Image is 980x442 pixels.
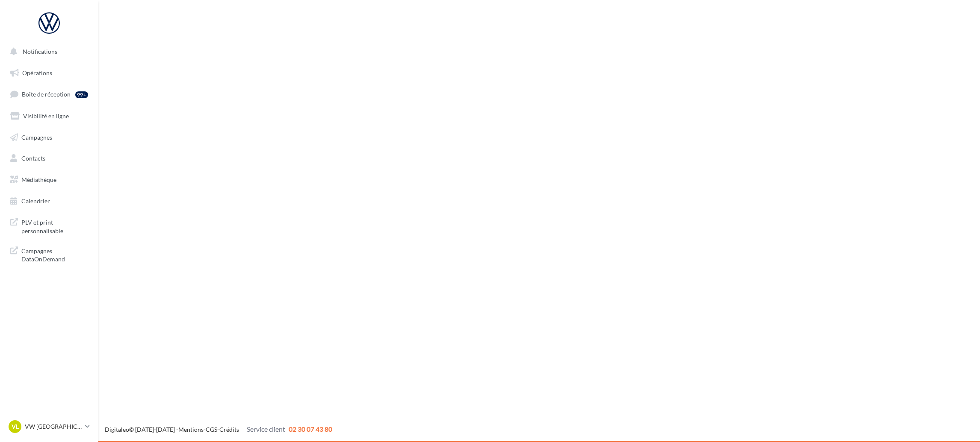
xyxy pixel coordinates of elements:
[5,129,93,146] a: Campagnes
[206,426,217,433] a: CGS
[23,112,69,120] span: Visibilité en ligne
[105,426,332,433] span: © [DATE]-[DATE] - - -
[5,149,93,167] a: Contacts
[75,91,88,98] div: 99+
[25,422,82,431] p: VW [GEOGRAPHIC_DATA]
[5,85,93,103] a: Boîte de réception99+
[5,43,90,61] button: Notifications
[12,422,19,431] span: VL
[5,171,93,189] a: Médiathèque
[7,419,92,435] a: VL VW [GEOGRAPHIC_DATA]
[21,176,56,183] span: Médiathèque
[21,197,50,205] span: Calendrier
[247,425,285,433] span: Service client
[105,426,129,433] a: Digitaleo
[22,69,52,76] span: Opérations
[21,133,52,141] span: Campagnes
[178,426,204,433] a: Mentions
[289,425,332,433] span: 02 30 07 43 80
[5,107,93,125] a: Visibilité en ligne
[21,245,88,263] span: Campagnes DataOnDemand
[23,48,57,55] span: Notifications
[22,91,71,98] span: Boîte de réception
[5,192,93,210] a: Calendrier
[219,426,239,433] a: Crédits
[21,217,88,235] span: PLV et print personnalisable
[5,213,93,238] a: PLV et print personnalisable
[5,242,93,267] a: Campagnes DataOnDemand
[5,64,93,82] a: Opérations
[21,155,45,162] span: Contacts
